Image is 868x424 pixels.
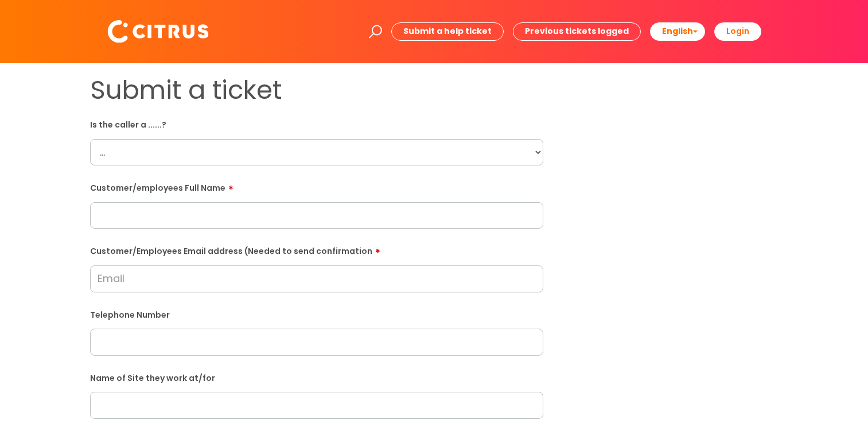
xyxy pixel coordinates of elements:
[90,118,543,130] label: Is the caller a ......?
[90,371,543,383] label: Name of Site they work at/for
[513,22,641,40] a: Previous tickets logged
[90,308,543,320] label: Telephone Number
[726,25,749,37] b: Login
[90,265,543,292] input: Email
[714,22,761,40] a: Login
[90,179,543,193] label: Customer/employees Full Name
[391,22,504,40] a: Submit a help ticket
[90,75,543,106] h1: Submit a ticket
[662,25,693,37] span: English
[90,242,543,256] label: Customer/Employees Email address (Needed to send confirmation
